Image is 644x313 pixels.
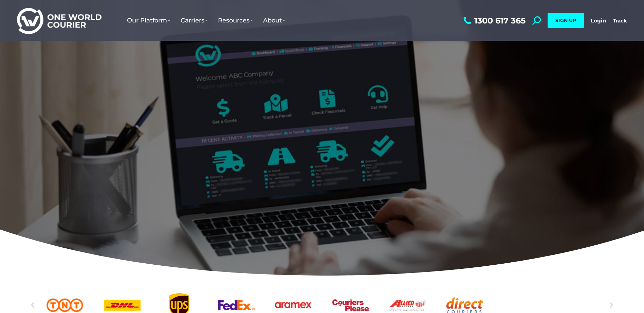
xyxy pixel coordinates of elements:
[176,10,213,31] a: Carriers
[213,10,258,31] a: Resources
[548,13,584,28] a: SIGN UP
[591,17,606,24] a: Login
[258,10,290,31] a: About
[263,17,285,24] span: About
[218,17,253,24] span: Resources
[181,17,208,24] span: Carriers
[555,17,576,23] span: SIGN UP
[122,10,176,31] a: Our Platform
[17,7,102,34] img: One World Courier
[462,16,526,25] a: 1300 617 365
[613,17,627,24] a: Track
[127,17,170,24] span: Our Platform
